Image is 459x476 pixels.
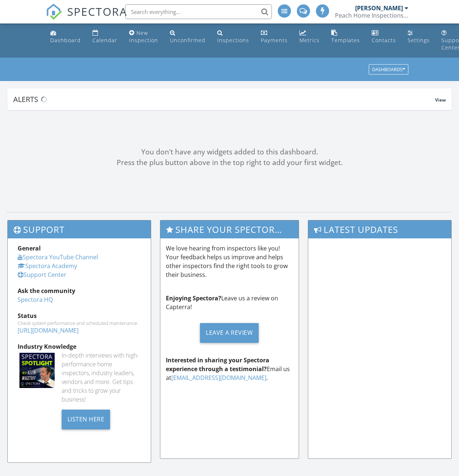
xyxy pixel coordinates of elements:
span: SPECTORA [67,4,127,19]
a: Contacts [369,26,399,47]
strong: Interested in sharing your Spectora experience through a testimonial? [166,356,269,373]
div: Status [18,311,141,320]
div: Industry Knowledge [18,342,141,351]
div: Dashboard [50,37,81,44]
a: Listen Here [62,415,110,423]
div: Dashboards [372,67,405,72]
a: Spectora HQ [18,296,53,304]
a: New Inspection [126,26,161,47]
strong: General [18,244,41,252]
button: Dashboards [369,65,408,75]
a: Spectora YouTube Channel [18,253,98,261]
div: Metrics [299,37,320,44]
div: In-depth interviews with high-performance home inspectors, industry leaders, vendors and more. Ge... [62,351,141,404]
div: Press the plus button above in the top right to add your first widget. [7,157,452,168]
a: Leave a Review [166,317,294,348]
strong: Enjoying Spectora? [166,294,221,302]
img: The Best Home Inspection Software - Spectora [46,4,62,20]
div: Contacts [372,37,396,44]
a: [EMAIL_ADDRESS][DOMAIN_NAME] [171,374,266,382]
div: Inspections [217,37,249,44]
a: Metrics [296,26,323,47]
div: Unconfirmed [170,37,205,44]
p: Leave us a review on Capterra! [166,294,294,311]
a: Inspections [214,26,252,47]
input: Search everything... [125,4,272,19]
h3: Support [8,220,151,238]
a: Support Center [18,271,66,279]
div: You don't have any widgets added to this dashboard. [7,147,452,157]
a: Spectora Academy [18,262,77,270]
div: Ask the community [18,286,141,295]
p: Email us at . [166,356,294,382]
div: Calendar [92,37,117,44]
img: Spectoraspolightmain [19,353,55,388]
span: View [435,97,446,103]
p: We love hearing from inspectors like you! Your feedback helps us improve and helps other inspecto... [166,244,294,279]
a: Templates [328,26,363,47]
div: Check system performance and scheduled maintenance. [18,320,141,326]
div: Payments [261,37,288,44]
a: [URL][DOMAIN_NAME] [18,326,79,334]
h3: Share Your Spectora Experience [160,220,299,238]
a: Settings [405,26,433,47]
div: Alerts [13,94,435,104]
div: Leave a Review [200,323,259,343]
a: SPECTORA [46,10,127,25]
div: Peach Home Inspections LLC [335,12,408,19]
a: Calendar [90,26,120,47]
a: Payments [258,26,291,47]
h3: Latest Updates [308,220,451,238]
a: Dashboard [47,26,84,47]
div: Templates [331,37,360,44]
div: [PERSON_NAME] [355,4,403,12]
div: Listen Here [62,410,110,429]
div: Settings [408,37,430,44]
a: Unconfirmed [167,26,208,47]
div: New Inspection [129,29,158,44]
